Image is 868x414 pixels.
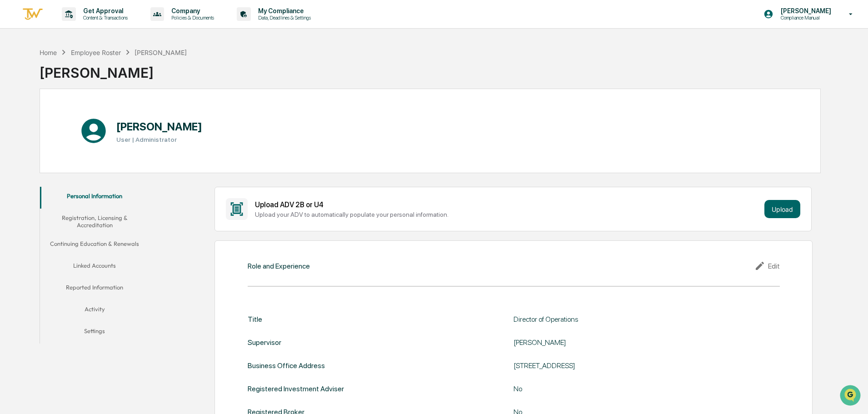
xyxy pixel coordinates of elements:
[40,322,149,344] button: Settings
[764,200,800,218] button: Upload
[40,278,149,300] button: Reported Information
[9,70,25,86] img: 1746055101610-c473b297-6a78-478c-a979-82029cc54cd1
[773,7,836,15] p: [PERSON_NAME]
[255,211,761,218] div: Upload your ADV to automatically populate your personal information.
[164,15,219,21] p: Policies & Documents
[76,15,132,21] p: Content & Transactions
[22,7,44,22] img: logo
[248,262,310,270] div: Role and Experience
[251,15,315,21] p: Data, Deadlines & Settings
[40,256,149,278] button: Linked Accounts
[31,79,115,86] div: We're available if you need us!
[18,132,57,141] span: Data Lookup
[9,133,16,140] div: 🔎
[40,234,149,256] button: Continuing Education & Renewals
[40,49,57,56] div: Home
[514,384,741,393] div: No
[754,260,780,271] div: Edit
[164,7,219,15] p: Company
[64,154,110,161] a: Powered byPylon
[40,187,149,209] button: Personal Information
[135,49,187,56] div: [PERSON_NAME]
[251,7,315,15] p: My Compliance
[773,15,836,21] p: Compliance Manual
[5,111,62,127] a: 🖐️Preclearance
[71,49,121,56] div: Employee Roster
[75,115,113,124] span: Attestations
[248,315,262,324] div: Title
[116,120,202,133] h1: [PERSON_NAME]
[514,361,741,370] div: [STREET_ADDRESS]
[155,72,165,83] button: Start new chat
[66,115,73,123] div: 🗄️
[9,19,165,34] p: How can we help?
[40,187,149,344] div: secondary tabs example
[40,300,149,322] button: Activity
[248,384,344,393] div: Registered Investment Adviser
[31,70,149,79] div: Start new chat
[5,128,61,145] a: 🔎Data Lookup
[248,338,281,347] div: Supervisor
[839,384,863,409] iframe: Open customer support
[18,115,59,124] span: Preclearance
[514,338,741,347] div: [PERSON_NAME]
[62,111,116,127] a: 🗄️Attestations
[90,154,110,161] span: Pylon
[255,200,761,209] div: Upload ADV 2B or U4
[76,7,132,15] p: Get Approval
[40,209,149,234] button: Registration, Licensing & Accreditation
[9,115,16,123] div: 🖐️
[248,361,325,370] div: Business Office Address
[514,315,741,324] div: Director of Operations
[40,57,187,81] div: [PERSON_NAME]
[116,136,202,143] h3: User | Administrator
